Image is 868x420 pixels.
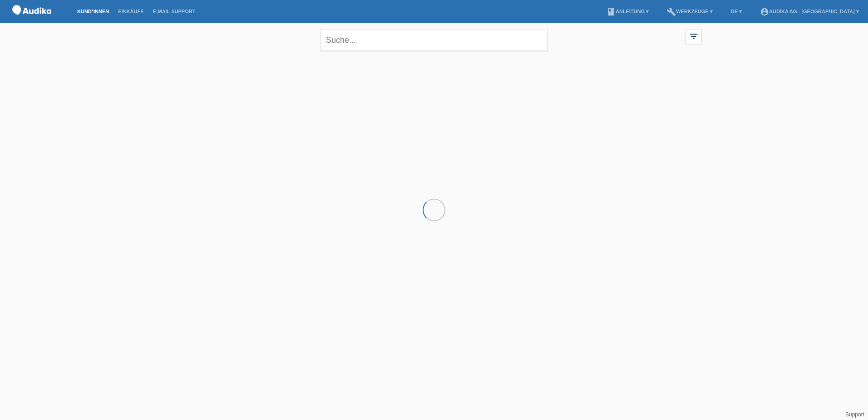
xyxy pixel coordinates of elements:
a: account_circleAudika AG - [GEOGRAPHIC_DATA] ▾ [755,9,863,14]
a: Support [845,411,864,418]
i: build [667,7,676,16]
input: Suche... [321,30,547,51]
a: DE ▾ [726,9,746,14]
a: Einkäufe [113,9,148,14]
i: filter_list [689,31,699,41]
a: buildWerkzeuge ▾ [662,9,717,14]
i: book [607,7,616,16]
a: POS — MF Group [9,18,54,25]
a: Kund*innen [73,9,113,14]
a: E-Mail Support [148,9,200,14]
i: account_circle [760,7,769,16]
a: bookAnleitung ▾ [602,9,653,14]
